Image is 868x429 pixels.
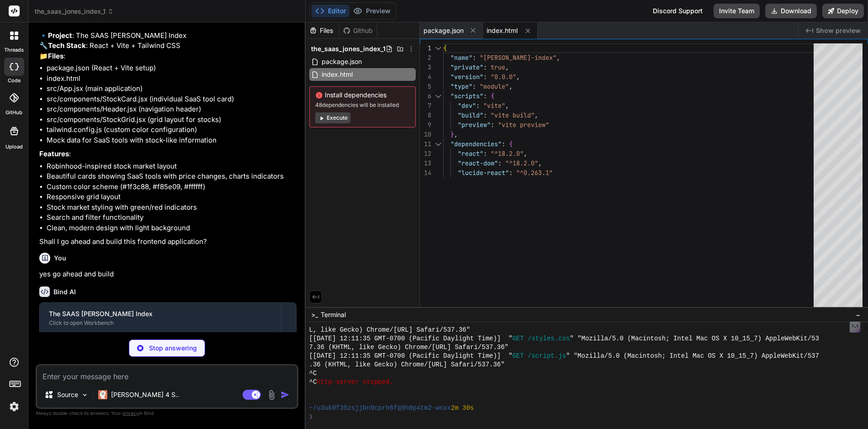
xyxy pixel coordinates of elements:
span: : [491,121,494,129]
h6: Bind AI [53,287,76,297]
p: Always double-check its answers. Your in Bind [36,409,298,418]
span: { [509,140,513,148]
span: "^18.2.0" [505,159,538,167]
span: { [443,44,447,52]
p: Source [57,390,78,399]
span: the_saas_jones_index_1 [311,44,386,53]
span: L, like Gecko) Chrome/[URL] Safari/537.36" [309,326,471,334]
p: : [39,149,296,159]
span: "dev" [458,101,476,110]
span: "vite preview" [498,121,549,129]
span: "scripts" [450,92,483,100]
span: "version" [450,73,483,81]
span: "react" [458,149,483,158]
span: "[PERSON_NAME]-index" [480,53,556,62]
span: "0.0.0" [491,73,516,81]
span: ^C [309,369,317,378]
span: "module" [480,82,509,90]
li: Stock market styling with green/red indicators [47,202,296,213]
span: "lucide-react" [458,169,509,177]
label: code [8,77,21,85]
span: [[DATE] 12:11:35 GMT-0700 (Pacific Daylight Time)] " [309,352,513,360]
span: : [472,53,476,62]
button: The SAAS [PERSON_NAME] IndexClick to open Workbench [40,303,281,333]
p: Shall I go ahead and build this frontend application? [39,237,296,247]
li: Mock data for SaaS tools with stock-like information [47,135,296,146]
strong: Tech Stack [48,41,86,50]
span: GET [512,334,524,343]
span: 2m 30s [451,404,474,413]
span: 7.36 (KHTML, like Gecko) Chrome/[URL] Safari/537.36" [309,343,508,352]
span: "private" [450,63,483,71]
span: , [516,73,520,81]
li: Responsive grid layout [47,192,296,202]
span: Show preview [816,26,861,35]
div: 11 [420,139,431,149]
span: : [483,63,487,71]
span: , [538,159,542,167]
span: : [483,92,487,100]
span: , [505,63,509,71]
span: privacy [122,410,139,416]
span: Terminal [321,310,346,319]
span: GET [512,352,524,360]
span: [[DATE] 12:11:35 GMT-0700 (Pacific Daylight Time)] " [309,334,513,343]
span: "preview" [458,121,491,129]
button: Editor [312,5,349,17]
h6: You [54,254,66,263]
li: index.html [47,74,296,84]
div: 7 [420,101,431,111]
span: : [502,140,505,148]
span: : [483,73,487,81]
img: icon [281,390,290,399]
strong: Project [48,31,72,40]
li: src/components/StockCard.jsx (individual SaaS tool card) [47,94,296,105]
span: ❯ [309,413,313,421]
span: "^18.2.0" [491,149,524,158]
div: 14 [420,168,431,178]
li: package.json (React + Vite setup) [47,63,296,74]
span: : [476,101,480,110]
span: "type" [450,82,472,90]
div: 5 [420,82,431,91]
span: − [856,310,861,319]
div: 1 [420,43,431,53]
span: ^C [309,378,317,387]
div: 8 [420,111,431,120]
span: : [483,149,487,158]
span: : [498,159,502,167]
span: package.json [321,56,363,67]
span: : [509,169,513,177]
span: { [491,92,494,100]
span: 48 dependencies will be installed [315,101,410,109]
span: , [509,82,513,90]
span: "react-dom" [458,159,498,167]
span: : [483,111,487,119]
div: Files [306,26,339,35]
div: 6 [420,91,431,101]
span: " "Mozilla/5.0 (Macintosh; Intel Mac OS X 10_15_7) AppleWebKit/53 [570,334,819,343]
button: Download [765,4,817,18]
div: 9 [420,120,431,130]
label: threads [4,46,24,54]
span: >_ [311,310,318,319]
span: .36 (KHTML, like Gecko) Chrome/[URL] Safari/537.36" [309,360,505,369]
li: src/components/StockGrid.jsx (grid layout for stocks) [47,115,296,125]
label: GitHub [5,109,22,117]
span: "dependencies" [450,140,502,148]
span: /script.js [528,352,566,360]
p: [PERSON_NAME] 4 S.. [111,390,179,399]
div: Click to collapse the range. [432,43,444,53]
li: Clean, modern design with light background [47,223,296,233]
span: " "Mozilla/5.0 (Macintosh; Intel Mac OS X 10_15_7) AppleWebKit/537 [566,352,819,360]
span: , [535,111,538,119]
span: } [450,130,454,138]
img: Claude 4 Sonnet [98,390,107,399]
li: Robinhood-inspired stock market layout [47,161,296,172]
div: 2 [420,53,431,63]
button: Preview [349,5,394,17]
p: 🔹 : The SAAS [PERSON_NAME] Index 🔧 : React + Vite + Tailwind CSS 📁 : [39,31,296,62]
p: Stop answering [149,344,197,353]
span: "build" [458,111,483,119]
li: Beautiful cards showing SaaS tools with price changes, charts indicators [47,171,296,182]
